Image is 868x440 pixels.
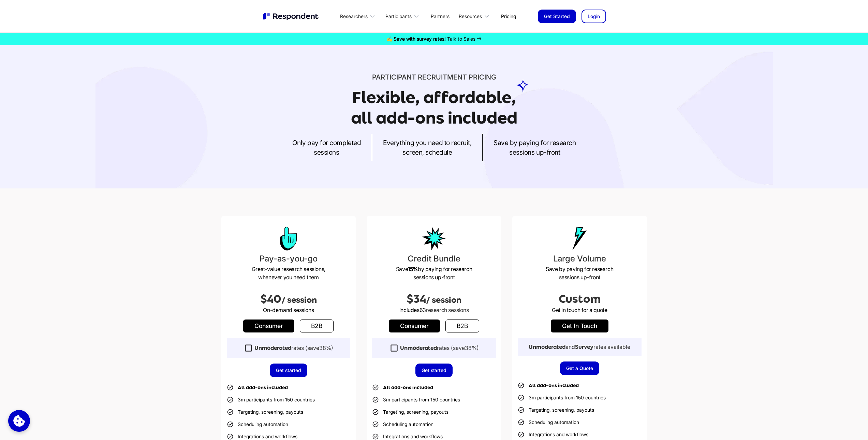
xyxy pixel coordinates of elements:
[426,295,461,305] span: / session
[300,320,334,332] a: b2b
[227,395,315,404] li: 3m participants from 150 countries
[243,320,294,332] a: Consumer
[496,8,521,24] a: Pricing
[372,306,496,314] p: Includes
[227,420,288,429] li: Scheduling automation
[281,295,317,305] span: / session
[420,307,426,313] span: 63
[518,430,588,439] li: Integrations and workflows
[227,407,303,417] li: Targeting, screening, payouts
[465,344,477,351] span: 38%
[538,10,576,23] a: Get Started
[292,138,361,157] p: Only pay for completed sessions
[372,395,460,404] li: 3m participants from 150 countries
[262,12,320,21] img: Untitled UI logotext
[389,320,440,332] a: Consumer
[383,385,433,390] strong: All add-ons included
[254,344,333,352] div: rates (save )
[407,293,426,305] span: $34
[372,265,496,281] p: Save by paying for research sessions up-front
[227,306,351,314] p: On-demand sessions
[372,420,433,429] li: Scheduling automation
[372,73,467,81] span: Participant recruitment
[386,36,446,42] strong: ✍️ Save with survey rates!
[582,10,606,23] a: Login
[426,307,469,313] span: research sessions
[227,265,351,281] p: Great-value research sessions, whenever you need them
[447,36,475,42] span: Talk to Sales
[551,320,608,332] a: get in touch
[560,361,599,375] a: Get a Quote
[518,265,642,281] p: Save by paying for research sessions up-front
[415,364,453,377] a: Get started
[254,345,291,351] strong: Unmoderated
[529,344,565,350] strong: Unmoderated
[559,293,601,305] span: Custom
[469,73,496,81] span: PRICING
[383,138,471,157] p: Everything you need to recruit, screen, schedule
[529,343,630,351] div: and rates available
[455,8,496,24] div: Resources
[372,253,496,265] h3: Credit Bundle
[518,393,606,402] li: 3m participants from 150 countries
[425,8,455,24] a: Partners
[372,407,448,417] li: Targeting, screening, payouts
[227,253,351,265] h3: Pay-as-you-go
[260,293,281,305] span: $40
[494,138,576,157] p: Save by paying for research sessions up-front
[400,345,437,351] strong: Unmoderated
[319,344,331,351] span: 38%
[445,320,479,332] a: b2b
[340,13,368,20] div: Researchers
[351,88,517,127] h1: Flexible, affordable, all add-ons included
[381,8,425,24] div: Participants
[262,12,320,21] a: home
[518,405,594,415] li: Targeting, screening, payouts
[238,385,288,390] strong: All add-ons included
[270,364,307,377] a: Get started
[518,306,642,314] p: Get in touch for a quote
[575,344,593,350] strong: Survey
[385,13,412,20] div: Participants
[400,344,479,352] div: rates (save )
[518,417,579,427] li: Scheduling automation
[529,383,579,388] strong: All add-ons included
[459,13,482,20] div: Resources
[518,253,642,265] h3: Large Volume
[336,8,381,24] div: Researchers
[408,266,418,272] strong: 15%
